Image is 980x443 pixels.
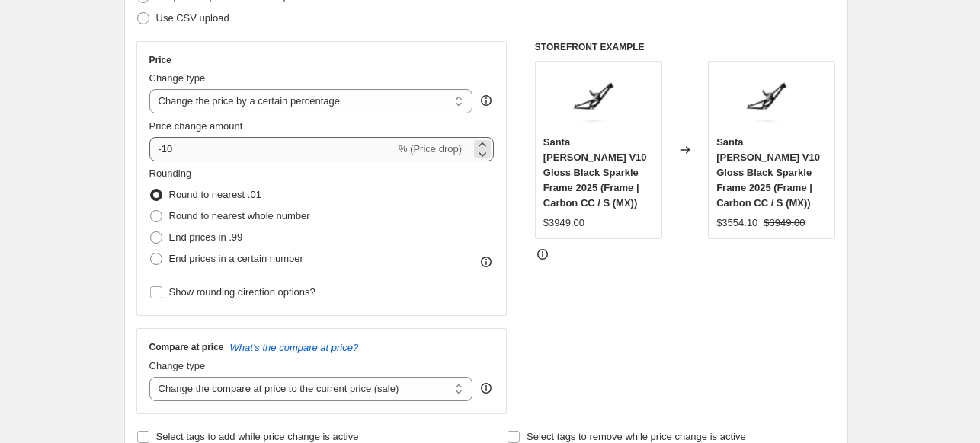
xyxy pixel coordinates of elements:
span: Round to nearest .01 [169,189,261,200]
span: End prices in .99 [169,231,243,243]
span: Change type [149,72,206,84]
span: Select tags to add while price change is active [156,431,359,442]
span: Price change amount [149,120,243,132]
span: Select tags to remove while price change is active [527,431,746,442]
div: $3554.10 [716,215,757,231]
span: End prices in a certain number [169,253,303,264]
div: help [479,93,494,108]
span: Round to nearest whole number [169,210,310,221]
span: Rounding [149,167,192,179]
span: Change type [149,360,206,371]
h3: Price [149,54,171,66]
div: $3949.00 [543,215,584,231]
span: Santa [PERSON_NAME] V10 Gloss Black Sparkle Frame 2025 (Frame | Carbon CC / S (MX)) [543,136,647,209]
strike: $3949.00 [764,215,805,231]
span: Show rounding direction options? [169,286,315,298]
span: % (Price drop) [399,143,462,155]
span: Santa [PERSON_NAME] V10 Gloss Black Sparkle Frame 2025 (Frame | Carbon CC / S (MX)) [716,136,820,209]
h6: STOREFRONT EXAMPLE [535,41,836,53]
div: help [479,381,494,396]
input: -15 [149,137,396,161]
button: What's the compare at price? [230,342,359,353]
span: Use CSV upload [156,12,229,24]
img: MY24_SCB_V10_Black_Frame_80x.webp [741,69,802,130]
h3: Compare at price [149,341,224,353]
img: MY24_SCB_V10_Black_Frame_80x.webp [568,69,629,130]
